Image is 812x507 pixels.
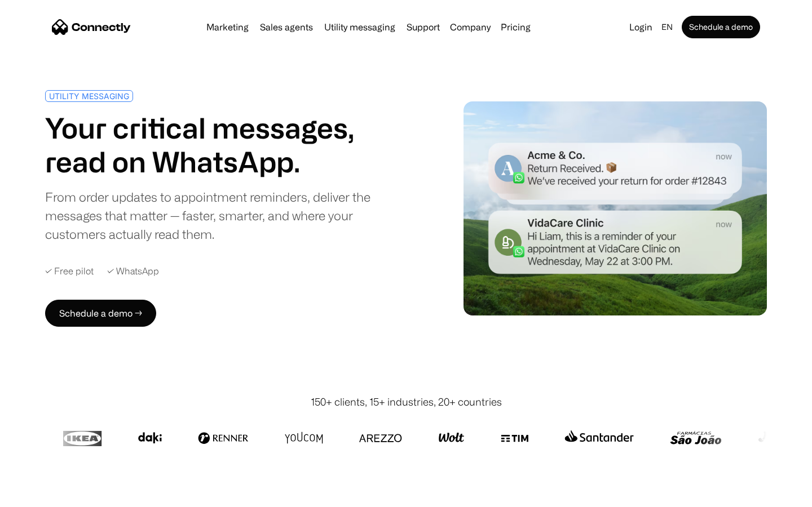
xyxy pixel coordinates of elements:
div: en [661,19,673,35]
a: Utility messaging [320,23,400,32]
div: UTILITY MESSAGING [49,92,129,100]
aside: Language selected: English [11,486,68,503]
h1: Your critical messages, read on WhatsApp. [45,111,401,179]
div: 150+ clients, 15+ industries, 20+ countries [311,394,502,410]
a: Support [402,23,444,32]
a: Marketing [202,23,253,32]
div: Company [450,19,491,35]
a: Pricing [496,23,535,32]
a: Schedule a demo [682,16,760,38]
ul: Language list [23,487,68,503]
div: From order updates to appointment reminders, deliver the messages that matter — faster, smarter, ... [45,188,401,243]
div: ✓ Free pilot [45,266,94,277]
div: ✓ WhatsApp [107,266,159,277]
a: Login [625,19,657,35]
a: Schedule a demo → [45,300,156,327]
a: Sales agents [255,23,317,32]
